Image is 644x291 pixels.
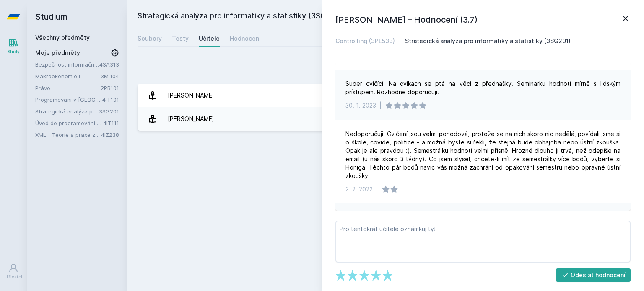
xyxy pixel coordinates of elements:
a: 4IT111 [103,120,119,126]
div: Testy [172,34,189,43]
div: Učitelé [199,34,220,43]
a: 3SG201 [99,108,119,115]
a: Hodnocení [230,30,261,47]
a: 4IZ238 [101,131,119,138]
a: XML - Teorie a praxe značkovacích jazyků [35,131,101,139]
div: Uživatel [5,274,22,280]
a: Testy [172,30,189,47]
a: Uživatel [2,259,25,284]
div: [PERSON_NAME] [168,111,214,127]
a: Bezpečnost informačních systémů [35,60,99,69]
a: Úvod do programování v jazyce Python [35,119,103,127]
a: 4IT101 [102,96,119,103]
a: 3MI104 [101,73,119,80]
a: Makroekonomie I [35,72,101,80]
div: [PERSON_NAME] [168,87,214,104]
a: Všechny předměty [35,34,90,41]
a: [PERSON_NAME] 9 hodnocení 3.7 [138,107,634,131]
a: Soubory [138,30,162,47]
h2: Strategická analýza pro informatiky a statistiky (3SG201) [138,10,538,23]
div: Super cvičící. Na cvikach se ptá na věci z přednášky. Seminarku hodnotí mírně s lidským přístupem... [345,80,621,96]
a: Study [2,33,25,59]
a: [PERSON_NAME] 3 hodnocení 4.0 [138,84,634,107]
div: | [379,101,382,110]
div: 30. 1. 2023 [345,101,376,110]
a: Programování v [GEOGRAPHIC_DATA] [35,95,102,104]
a: 2PR101 [101,85,119,91]
span: Moje předměty [35,49,80,57]
div: Nedoporučuji. Cvičení jsou velmi pohodová, protože se na nich skoro nic nedělá, povídali jsme si ... [345,130,621,180]
div: Hodnocení [230,34,261,43]
a: Učitelé [199,30,220,47]
a: Strategická analýza pro informatiky a statistiky [35,107,99,116]
div: Study [8,49,20,55]
a: 4SA313 [99,61,119,68]
a: Právo [35,84,101,92]
div: Soubory [138,34,162,43]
